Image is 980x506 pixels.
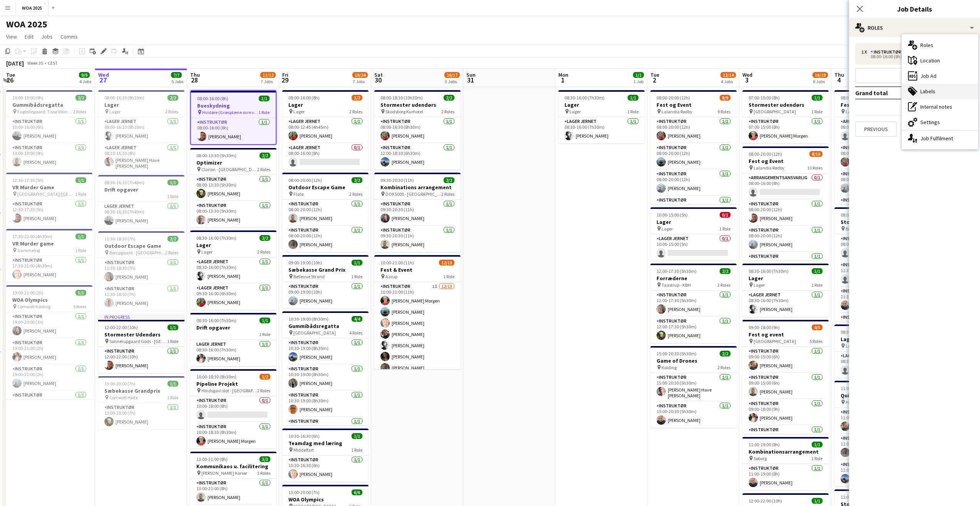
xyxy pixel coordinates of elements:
h3: Drift opgaver [98,186,184,193]
span: 10:00-18:30 (8h30m) [196,374,236,380]
div: 10:00-21:00 (11h)12/13Fest & Event Aarup1 RoleInstruktør1I12/1310:00-21:00 (11h)[PERSON_NAME] Mor... [374,255,461,369]
app-job-card: 19:00-21:00 (2h)5/5WOA Olympics Comwell Kolding5 RolesInstruktør1/119:00-20:00 (1h)[PERSON_NAME]I... [6,285,92,399]
span: 2/2 [260,235,270,241]
span: 2 Roles [717,365,730,370]
div: Location [902,53,978,68]
app-job-card: 12:00-17:30 (5h30m)2/2Forræderne Taastrup - KBH2 RolesInstruktør1/112:00-17:30 (5h30m)[PERSON_NAM... [650,264,737,343]
h3: Stormester udendørs [374,101,461,108]
span: 2/2 [352,177,362,183]
app-card-role: Instruktør1/108:00-20:00 (12h)[PERSON_NAME] [282,226,369,252]
app-job-card: 08:00-16:10 (8h10m)2/2Lager Lager2 RolesLager Jernet1/108:00-16:10 (8h10m)[PERSON_NAME]Lager Jern... [98,90,184,172]
span: 2/2 [75,95,86,101]
h3: Outdoor Escape Game [98,242,184,249]
span: 10:00-19:00 (9h) [12,95,44,101]
span: 8/10 [809,151,823,157]
h3: Fest og event [742,331,829,338]
span: Lager [662,226,673,232]
app-job-card: 11:30-18:30 (7h)2/2Outdoor Escape Game Borupgaard - [GEOGRAPHIC_DATA]2 RolesInstruktør1/111:30-18... [98,231,184,311]
span: 5 Roles [73,304,86,309]
app-card-role: Instruktør1/108:00-16:00 (8h)[PERSON_NAME] [191,118,276,144]
app-card-role: Instruktør1/108:00-20:00 (12h)[PERSON_NAME] [742,226,829,252]
span: Comwell Kolding [17,304,50,309]
span: 1 Role [627,109,638,114]
span: 1/2 [260,374,270,380]
span: 09:00-18:00 (9h) [749,324,780,330]
span: 2 Roles [257,166,270,172]
div: 08:00-18:30 (10h30m)1/4Stormester Billund4 RolesInstruktør0/108:00-16:00 (8h) Instruktør1I0/111:3... [834,207,921,321]
div: 08:00-18:30 (10h30m)2/2Stormester udendørs Skodsborg Kurhotel2 RolesInstruktør1/108:00-16:30 (8h3... [374,90,461,170]
h3: Lager [742,275,829,282]
span: 1/2 [352,95,362,101]
app-card-role: Instruktør1/108:00-13:30 (5h30m)[PERSON_NAME] [190,175,276,201]
div: Job Ad [902,68,978,84]
app-card-role: Instruktør1/109:30-20:30 (11h)[PERSON_NAME] [374,200,461,226]
span: Edit [25,33,34,40]
app-card-role: Instruktør1/110:00-19:00 (9h)[PERSON_NAME] [6,143,92,170]
app-job-card: 09:00-19:00 (10h)1/1Sæbekasse Grand Prix Bellevue Strand1 RoleInstruktør1/109:00-19:00 (10h)[PERS... [282,255,369,308]
span: 10:30-19:00 (8h30m) [288,316,328,322]
span: 08:00-13:30 (5h30m) [196,153,236,158]
app-card-role: Instruktør1/108:00-20:00 (12h)[PERSON_NAME] [834,143,921,170]
app-card-role: Instruktør1/109:00-15:00 (6h)[PERSON_NAME] [742,373,829,399]
span: Fugledegaard, Tissø Vikingecenter [17,109,73,114]
app-job-card: 08:30-16:00 (7h30m)0/1Lager Lager1 RoleLager Jernet0/108:30-16:00 (7h30m) [834,324,921,378]
a: Comms [57,32,81,42]
span: 10 Roles [807,165,823,171]
app-card-role: Arrangementsansvarlig0/108:00-16:00 (8h) [834,117,921,143]
span: Hindsgavl slot - [GEOGRAPHIC_DATA] [201,388,257,393]
span: 2 Roles [73,109,86,114]
h3: Gummibådsregatta [282,323,369,329]
h3: Stormester Udendørs [98,331,184,338]
div: In progress [98,314,184,320]
span: 12:00-17:30 (5h30m) [657,268,697,274]
div: 10:30-19:00 (8h30m)4/4Gummibådsregatta [GEOGRAPHIC_DATA]4 RolesInstruktør1/110:30-19:00 (8h30m)[P... [282,311,369,425]
span: 1/1 [812,95,823,101]
div: Labels [902,84,978,99]
span: 1 Role [719,226,730,232]
h3: Lager [190,242,276,249]
button: Add role [855,68,974,83]
span: 2 Roles [441,191,454,197]
div: 09:30-20:30 (11h)2/2Kombinations arrangement DOK5000 - [GEOGRAPHIC_DATA]2 RolesInstruktør1/109:30... [374,173,461,252]
app-card-role: Instruktør1/112:00-17:30 (5h30m)[PERSON_NAME] [650,291,737,317]
app-card-role: Instruktør1/108:00-20:00 (12h)[PERSON_NAME] [742,200,829,226]
app-job-card: 07:00-15:00 (8h)1/1Stormester udendørs [GEOGRAPHIC_DATA]1 RoleInstruktør1/107:00-15:00 (8h)[PERSO... [742,90,829,143]
span: 08:00-20:00 (12h) [749,151,782,157]
span: Bellevue Strand [293,274,325,279]
app-job-card: 08:00-20:00 (12h)2/2Outdoor Escape Game Flatø2 RolesInstruktør1/108:00-20:00 (12h)[PERSON_NAME]In... [282,173,369,252]
span: 4 Roles [349,330,362,336]
span: 2/2 [168,95,178,101]
div: 12:30-17:30 (5h)1/1VR Murder Game [GEOGRAPHIC_DATA]/[GEOGRAPHIC_DATA]1 RoleInstruktør1/112:30-17:... [6,173,92,226]
h3: Stormester udendørs [742,101,829,108]
span: [GEOGRAPHIC_DATA] [754,338,796,344]
span: 08:00-18:30 (10h30m) [380,95,423,101]
span: 1 Role [259,331,270,337]
app-card-role: Instruktør1/110:30-19:00 (8h30m)[PERSON_NAME] [282,365,369,391]
span: 1 Role [351,274,362,279]
span: 1 Role [75,247,86,253]
app-card-role: Lager Jernet1/108:30-16:00 (7h30m)[PERSON_NAME] [742,291,829,317]
app-job-card: 10:00-19:00 (9h)2/2Gummibådsregatta Fugledegaard, Tissø Vikingecenter2 RolesInstruktør1/110:00-16... [6,90,92,170]
span: 10:00-21:00 (11h) [380,260,414,266]
div: 08:00-16:00 (8h)1/2Lager Lager2 RolesLager Jernet1/108:00-12:45 (4h45m)[PERSON_NAME]Lager Jernet0... [282,90,369,170]
app-job-card: 08:30-16:10 (7h40m)1/1Drift opgaver1 RoleLager Jernet1/108:30-16:10 (7h40m)[PERSON_NAME] [98,175,184,228]
span: 1 Role [167,338,178,344]
h3: Pipeline Projekt [190,380,276,387]
app-card-role: Instruktør1/109:30-20:30 (11h)[PERSON_NAME] [374,226,461,252]
app-job-card: 13:00-20:00 (7h)1/1Sæbekasse Grandprix Comwell Holte1 RoleInstruktør1/113:00-20:00 (7h)[PERSON_NAME] [98,376,184,429]
app-card-role: Instruktør1I12/1310:00-21:00 (11h)[PERSON_NAME] Morgen[PERSON_NAME][PERSON_NAME][PERSON_NAME][PER... [374,282,461,445]
span: 2 Roles [257,249,270,255]
app-card-role: Instruktør1I0/111:30-18:30 (7h) [834,261,921,287]
span: Billund [846,226,860,232]
h3: Fest & Event [374,266,461,273]
app-job-card: In progress12:00-22:00 (10h)1/1Stormester Udendørs Sonnerupgaard Gods - [GEOGRAPHIC_DATA]1 RoleIn... [98,314,184,373]
span: 08:00-16:10 (8h10m) [104,95,144,101]
span: 2 Roles [165,109,178,114]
